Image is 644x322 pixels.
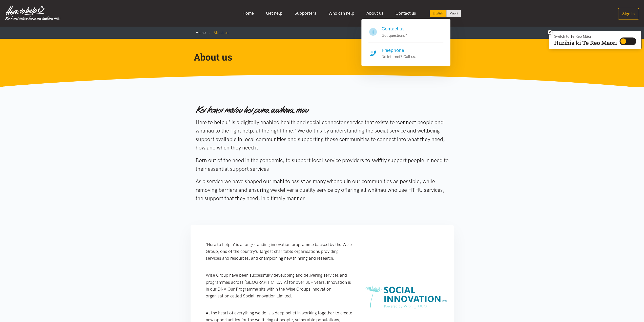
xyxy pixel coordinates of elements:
[368,43,443,60] a: Freephone No internet? Call us.
[194,51,443,63] h1: About us
[5,6,60,21] img: Home
[236,8,260,19] a: Home
[206,30,228,36] li: About us
[196,156,449,173] p: Born out of the need in the pandemic, to support local service providers to swiftly support peopl...
[430,10,446,17] div: Current language
[206,241,354,262] p: ‘Here to help u’ is a long-standing innovation programme backed by the Wise Group, one of the cou...
[288,8,322,19] a: Supporters
[322,8,360,19] a: Who can help
[618,8,639,20] button: Sign in
[260,8,288,19] a: Get help
[389,8,422,19] a: Contact us
[196,118,449,152] p: Here to help u' is a digitally enabled health and social connector service that exists to ‘connec...
[382,47,416,54] h4: Freephone
[554,35,617,38] p: Switch to Te Reo Māori
[382,25,407,32] h4: Contact us
[361,19,450,66] div: Contact us
[446,10,461,17] a: Switch to Te Reo Māori
[360,8,389,19] a: About us
[430,10,461,17] div: Language toggle
[206,272,354,299] p: Wise Group have been successfully developing and delivering services and programmes across [GEOGR...
[196,177,449,203] p: As a service we have shaped our mahi to assist as many whānau in our communities as possible, whi...
[382,54,416,60] p: No internet? Call us.
[382,32,407,39] p: Got questions?
[554,41,617,45] p: Hurihia ki Te Reo Māori
[196,30,206,35] a: Home
[368,25,443,43] a: Contact us Got questions?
